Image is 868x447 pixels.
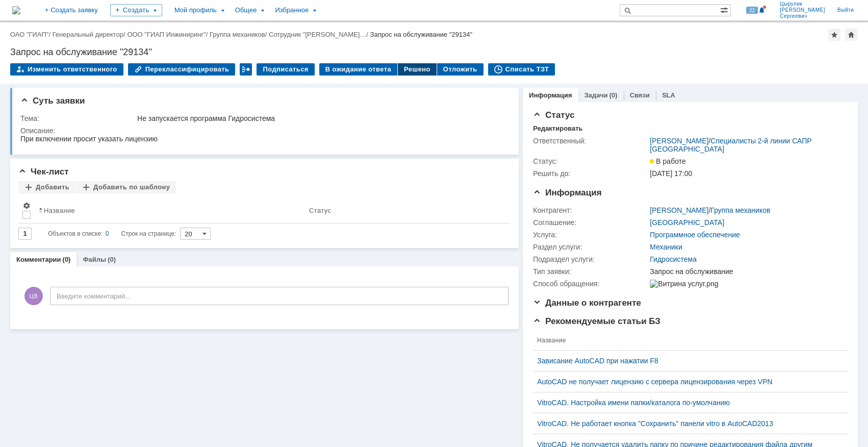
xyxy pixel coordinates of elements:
a: [PERSON_NAME] [650,137,708,145]
div: Не запускается программа Гидросистема [137,114,504,122]
div: Способ обращения: [533,280,648,288]
a: Гидросистема [650,255,697,263]
i: Строк на странице: [48,228,176,240]
img: logo [12,6,20,14]
div: / [210,31,269,38]
a: Механики [650,243,682,251]
a: Файлы [83,256,106,263]
div: (0) [63,256,71,263]
div: Подраздел услуги: [533,255,648,263]
div: / [127,31,210,38]
div: Редактировать [533,125,582,133]
a: Связи [630,91,650,99]
span: [PERSON_NAME] [780,7,825,13]
div: Решить до: [533,169,648,178]
th: Название [35,197,305,224]
a: VitroCAD. Настройка имени папки/каталога по-умолчанию [537,399,835,407]
a: Группа механиков [710,206,770,214]
div: Статус [309,207,331,214]
img: Витрина услуг.png [650,280,718,288]
span: Рекомендуемые статьи БЗ [533,316,660,326]
a: Задачи [584,91,608,99]
a: ОАО "ГИАП" [10,31,48,38]
a: [GEOGRAPHIC_DATA] [650,218,724,227]
div: / [269,31,370,38]
span: 22 [746,7,758,14]
span: Чек-лист [18,167,69,177]
span: Информация [533,188,601,197]
div: Соглашение: [533,218,648,227]
span: [DATE] 17:00 [650,169,692,178]
a: [PERSON_NAME] [650,206,708,214]
a: Комментарии [16,256,61,263]
div: Работа с массовостью [240,63,252,76]
div: Запрос на обслуживание "29134" [370,31,472,38]
a: Перейти на домашнюю страницу [12,6,20,14]
div: (0) [108,256,116,263]
span: Статус [533,110,574,120]
th: Статус [305,197,502,224]
div: Контрагент: [533,206,648,214]
div: Тема: [20,114,135,122]
div: / [650,206,770,214]
a: Сотрудник "[PERSON_NAME]… [269,31,366,38]
span: В работе [650,157,685,165]
div: Ответственный: [533,137,648,145]
div: / [10,31,53,38]
a: SLA [662,91,675,99]
div: Добавить в избранное [828,29,840,41]
a: Информация [529,91,572,99]
span: Данные о контрагенте [533,298,641,308]
a: Программное обеспечение [650,231,740,239]
div: Запрос на обслуживание [650,267,843,276]
span: Цырулик [780,1,825,7]
div: 0 [106,228,109,240]
a: VitroCAD. Не работает кнопка "Сохранить" панели vitro в AutoCAD2013 [537,419,835,428]
div: Создать [110,4,162,16]
div: Услуга: [533,231,648,239]
div: Название [44,207,75,214]
div: Сделать домашней страницей [845,29,857,41]
div: / [650,137,843,153]
span: Объектов в списке: [48,230,103,237]
div: / [53,31,127,38]
span: Сергеевич [780,13,825,19]
div: Раздел услуги: [533,243,648,251]
div: (0) [609,91,618,99]
span: Настройки [22,202,31,210]
div: Тип заявки: [533,267,648,276]
a: ООО "ГИАП Инжиниринг" [127,31,206,38]
a: Группа механиков [210,31,265,38]
th: Название [533,331,839,351]
a: Специалисты 2-й линии САПР [GEOGRAPHIC_DATA] [650,137,811,153]
a: AutoCAD не получает лицензию с сервера лицензирования через VPN [537,378,835,386]
a: Зависание AutoCAD при нажатии F8 [537,357,835,365]
a: Генеральный директор [53,31,123,38]
div: Статус: [533,157,648,165]
div: Запрос на обслуживание "29134" [10,47,858,57]
div: Описание: [20,127,506,135]
span: ЦВ [24,287,43,305]
span: Расширенный поиск [720,5,730,14]
span: Суть заявки [20,96,85,106]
